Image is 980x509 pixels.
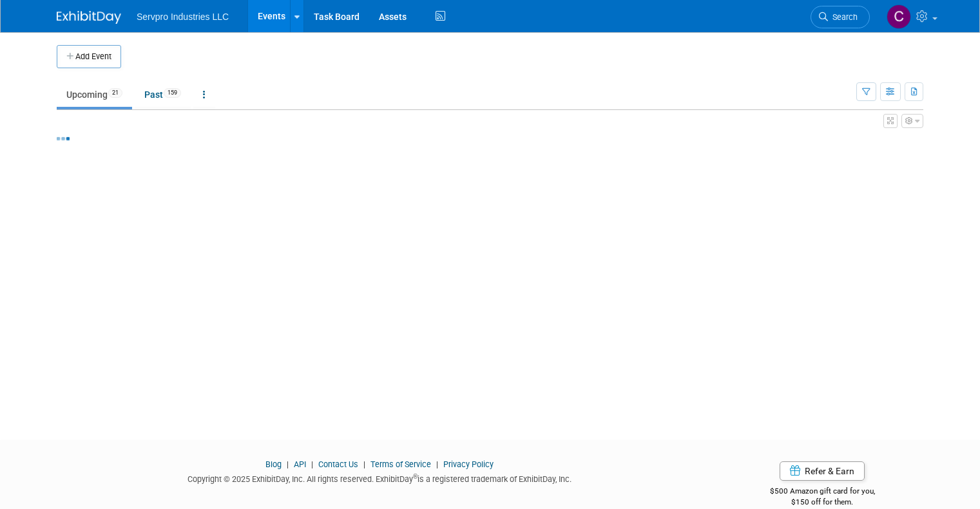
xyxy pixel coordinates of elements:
a: Terms of Service [370,459,431,469]
img: ExhibitDay [57,11,121,24]
span: 21 [108,88,122,98]
span: 159 [164,88,181,98]
sup: ® [413,473,418,480]
span: Servpro Industries LLC [137,12,229,22]
span: Search [828,12,858,22]
button: Add Event [57,45,121,68]
span: | [433,459,441,469]
span: | [283,459,292,469]
a: Past159 [135,82,191,107]
a: API [294,459,306,469]
div: $500 Amazon gift card for you, [721,477,923,507]
a: Contact Us [318,459,358,469]
img: loading... [57,137,70,140]
a: Privacy Policy [443,459,494,469]
a: Blog [265,459,282,469]
span: | [360,459,369,469]
span: | [308,459,316,469]
div: Copyright © 2025 ExhibitDay, Inc. All rights reserved. ExhibitDay is a registered trademark of Ex... [57,470,702,485]
a: Upcoming21 [57,82,132,107]
div: $150 off for them. [721,497,923,508]
img: Chris Chassagneux [887,5,911,29]
a: Search [811,6,870,28]
a: Refer & Earn [780,461,865,481]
